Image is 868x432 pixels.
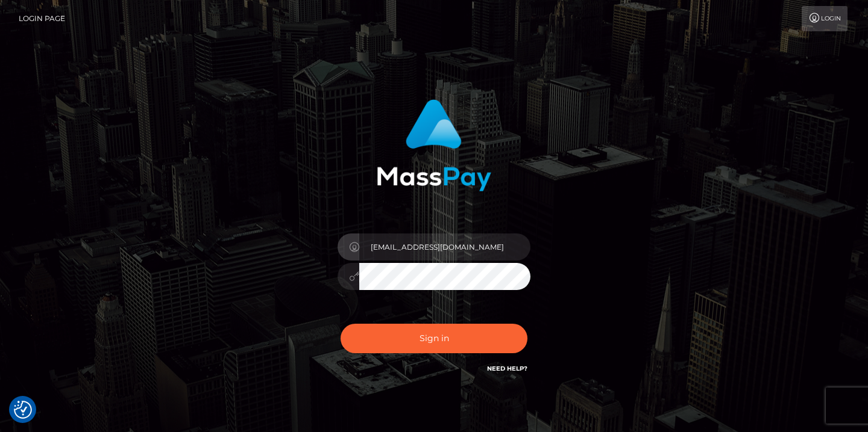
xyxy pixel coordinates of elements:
a: Login Page [19,6,65,31]
a: Login [802,6,848,31]
input: Username... [359,233,530,261]
button: Sign in [341,324,527,353]
a: Need Help? [487,365,527,372]
img: MassPay Login [377,99,491,191]
img: Revisit consent button [14,401,32,419]
button: Consent Preferences [14,401,32,419]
